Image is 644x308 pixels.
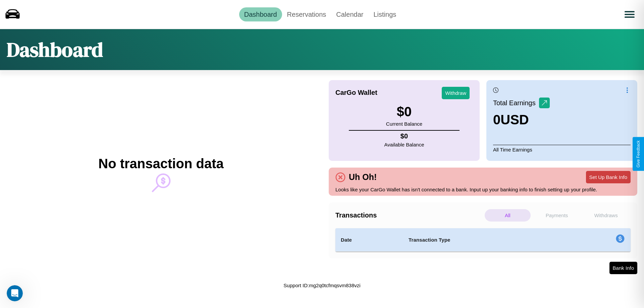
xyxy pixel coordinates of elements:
[331,7,368,21] a: Calendar
[335,185,631,194] p: Looks like your CarGo Wallet has isn't connected to a bank. Input up your banking info to finish ...
[7,36,103,63] h1: Dashboard
[485,209,531,222] p: All
[283,281,360,290] p: Support ID: mg2q0tcfmqsvm838vzi
[493,97,539,109] p: Total Earnings
[386,119,422,128] p: Current Balance
[384,140,424,149] p: Available Balance
[409,236,561,244] h4: Transaction Type
[341,236,398,244] h4: Date
[620,5,639,24] button: Open menu
[442,87,470,99] button: Withdraw
[335,228,631,252] table: simple table
[239,7,282,21] a: Dashboard
[345,172,380,182] h4: Uh Oh!
[493,112,550,127] h3: 0 USD
[534,209,580,222] p: Payments
[384,132,424,140] h4: $ 0
[368,7,401,21] a: Listings
[636,140,641,168] div: Give Feedback
[493,145,631,154] p: All Time Earnings
[386,104,422,119] h3: $ 0
[609,262,637,274] button: Bank Info
[98,156,223,171] h2: No transaction data
[586,171,631,183] button: Set Up Bank Info
[583,209,629,222] p: Withdraws
[335,89,377,97] h4: CarGo Wallet
[335,211,483,219] h4: Transactions
[7,285,23,301] iframe: Intercom live chat
[282,7,331,21] a: Reservations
